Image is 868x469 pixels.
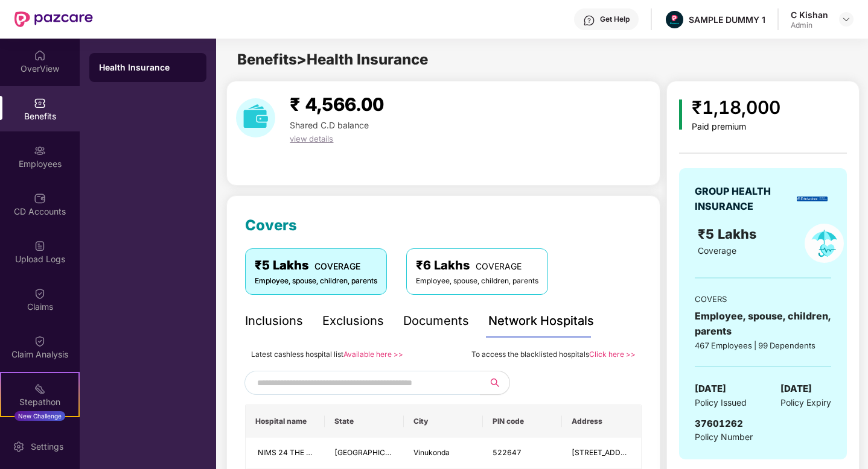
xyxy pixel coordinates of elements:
[695,309,831,339] div: Employee, spouse, children, parents
[403,312,469,330] div: Documents
[791,20,828,30] div: Admin
[246,438,325,469] td: NIMS 24 THE HI-TECH MULTI SPECIALITY HOSPITAL
[471,350,589,359] span: To access the blacklisted hospitals
[99,61,197,74] div: Health Insurance
[413,448,450,457] span: Vinukonda
[562,405,641,438] th: Address
[251,350,343,359] span: Latest cashless hospital list
[404,405,483,438] th: City
[695,396,747,409] span: Policy Issued
[780,382,812,396] span: [DATE]
[698,226,760,242] span: ₹5 Lakhs
[698,245,736,256] span: Coverage
[334,448,410,457] span: [GEOGRAPHIC_DATA]
[236,98,275,137] img: download
[314,261,360,271] span: COVERAGE
[600,14,630,24] div: Get Help
[572,448,644,457] span: [STREET_ADDRESS],
[476,261,522,271] span: COVERAGE
[572,417,631,426] span: Address
[480,371,510,395] button: search
[290,134,333,143] span: view details
[34,288,46,300] img: svg+xml;base64,PHN2ZyBpZD0iQ2xhaW0iIHhtbG5zPSJodHRwOi8vd3d3LnczLm9yZy8yMDAwL3N2ZyIgd2lkdGg9IjIwIi...
[780,396,831,409] span: Policy Expiry
[805,224,844,263] img: policyIcon
[325,438,404,469] td: Andhra Pradesh
[841,14,851,24] img: svg+xml;base64,PHN2ZyBpZD0iRHJvcGRvd24tMzJ4MzIiIHhtbG5zPSJodHRwOi8vd3d3LnczLm9yZy8yMDAwL3N2ZyIgd2...
[325,405,404,438] th: State
[695,339,831,351] div: 467 Employees | 99 Dependents
[797,197,828,201] img: insurerLogo
[237,51,428,68] span: Benefits > Health Insurance
[416,256,538,275] div: ₹6 Lakhs
[583,14,595,27] img: svg+xml;base64,PHN2ZyBpZD0iSGVscC0zMngzMiIgeG1sbnM9Imh0dHA6Ly93d3cudzMub3JnLzIwMDAvc3ZnIiB3aWR0aD...
[695,418,743,429] span: 37601262
[34,240,46,252] img: svg+xml;base64,PHN2ZyBpZD0iVXBsb2FkX0xvZ3MiIGRhdGEtbmFtZT0iVXBsb2FkIExvZ3MiIHhtbG5zPSJodHRwOi8vd3...
[290,93,384,115] span: ₹ 4,566.00
[322,312,384,330] div: Exclusions
[290,120,369,130] span: Shared C.D balance
[679,99,682,130] img: icon
[695,432,753,442] span: Policy Number
[695,184,793,214] div: GROUP HEALTH INSURANCE
[258,448,442,457] span: NIMS 24 THE HI-TECH MULTI SPECIALITY HOSPITAL
[13,441,25,453] img: svg+xml;base64,PHN2ZyBpZD0iU2V0dGluZy0yMHgyMCIgeG1sbnM9Imh0dHA6Ly93d3cudzMub3JnLzIwMDAvc3ZnIiB3aW...
[404,438,483,469] td: Vinukonda
[246,405,325,438] th: Hospital name
[255,417,315,426] span: Hospital name
[483,405,562,438] th: PIN code
[255,275,377,287] div: Employee, spouse, children, parents
[34,145,46,157] img: svg+xml;base64,PHN2ZyBpZD0iRW1wbG95ZWVzIiB4bWxucz0iaHR0cDovL3d3dy53My5vcmcvMjAwMC9zdmciIHdpZHRoPS...
[1,396,78,408] div: Stepathon
[34,192,46,204] img: svg+xml;base64,PHN2ZyBpZD0iQ0RfQWNjb3VudHMiIGRhdGEtbmFtZT0iQ0QgQWNjb3VudHMiIHhtbG5zPSJodHRwOi8vd3...
[695,382,726,396] span: [DATE]
[255,256,377,275] div: ₹5 Lakhs
[27,441,67,453] div: Settings
[493,448,522,457] span: 522647
[14,411,65,421] div: New Challenge
[245,216,297,234] span: Covers
[692,122,780,132] div: Paid premium
[791,9,828,20] div: C Kishan
[666,11,683,28] img: Pazcare_Alternative_logo-01-01.png
[695,293,831,305] div: COVERS
[692,93,780,122] div: ₹1,18,000
[562,438,641,469] td: 23-194 PALNAD ROAD,
[34,97,46,109] img: svg+xml;base64,PHN2ZyBpZD0iQmVuZWZpdHMiIHhtbG5zPSJodHRwOi8vd3d3LnczLm9yZy8yMDAwL3N2ZyIgd2lkdGg9Ij...
[14,11,93,27] img: New Pazcare Logo
[480,378,509,388] span: search
[245,312,303,330] div: Inclusions
[689,14,765,25] div: SAMPLE DUMMY 1
[416,275,538,287] div: Employee, spouse, children, parents
[34,49,46,61] img: svg+xml;base64,PHN2ZyBpZD0iSG9tZSIgeG1sbnM9Imh0dHA6Ly93d3cudzMub3JnLzIwMDAvc3ZnIiB3aWR0aD0iMjAiIG...
[34,335,46,347] img: svg+xml;base64,PHN2ZyBpZD0iQ2xhaW0iIHhtbG5zPSJodHRwOi8vd3d3LnczLm9yZy8yMDAwL3N2ZyIgd2lkdGg9IjIwIi...
[488,312,594,330] div: Network Hospitals
[34,383,46,395] img: svg+xml;base64,PHN2ZyB4bWxucz0iaHR0cDovL3d3dy53My5vcmcvMjAwMC9zdmciIHdpZHRoPSIyMSIgaGVpZ2h0PSIyMC...
[343,350,403,359] a: Available here >>
[589,350,636,359] a: Click here >>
